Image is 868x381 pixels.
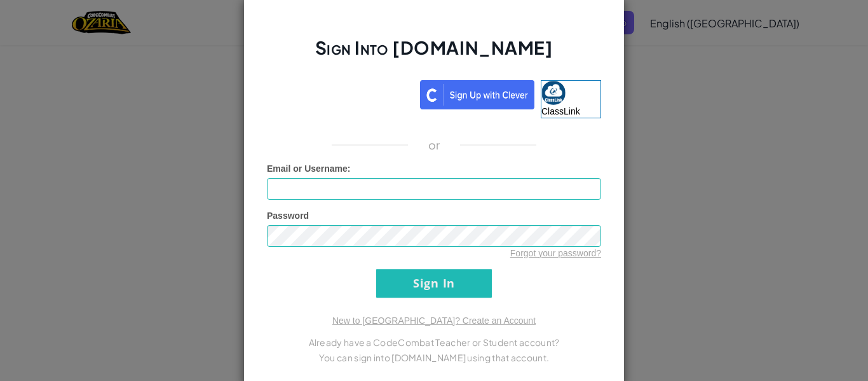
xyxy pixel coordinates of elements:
p: You can sign into [DOMAIN_NAME] using that account. [267,350,601,365]
p: Already have a CodeCombat Teacher or Student account? [267,335,601,350]
p: or [428,137,440,153]
a: Forgot your password? [510,248,601,258]
img: classlink-logo-small.png [541,81,566,105]
input: Sign In [376,269,492,298]
a: New to [GEOGRAPHIC_DATA]? Create an Account [332,315,536,326]
span: Password [267,211,309,221]
span: Email or Username [267,163,348,174]
label: : [267,162,351,175]
iframe: Sign in with Google Button [261,79,420,107]
span: ClassLink [541,106,580,116]
img: clever_sso_button@2x.png [420,80,534,109]
h2: Sign Into [DOMAIN_NAME] [267,36,601,73]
